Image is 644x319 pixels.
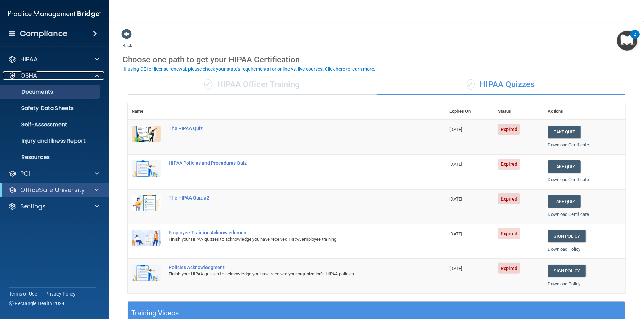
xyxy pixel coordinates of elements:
[9,300,65,307] span: Ⓒ Rectangle Health 2024
[128,103,165,120] th: Name
[123,67,375,71] div: If using CE for license renewal, please check your state's requirements for online vs. live cours...
[122,50,630,69] div: Choose one path to get your HIPAA Certification
[169,195,411,201] div: The HIPAA Quiz #2
[449,127,462,132] span: [DATE]
[548,230,586,242] a: Sign Policy
[548,212,589,217] a: Download Certificate
[449,196,462,202] span: [DATE]
[131,307,179,319] h5: Training Videos
[449,266,462,271] span: [DATE]
[204,79,212,90] span: ✓
[548,126,581,138] button: Take Quiz
[548,177,589,182] a: Download Certificate
[445,103,494,120] th: Expires On
[122,35,132,48] a: Back
[20,71,37,80] p: OSHA
[498,193,520,204] span: Expired
[8,71,99,80] a: OSHA
[548,160,581,173] button: Take Quiz
[494,103,544,120] th: Status
[122,66,376,73] button: If using CE for license renewal, please check your state's requirements for online vs. live cours...
[4,89,97,95] p: Documents
[548,142,589,147] a: Download Certificate
[20,202,46,210] p: Settings
[169,265,411,270] div: Policies Acknowledgment
[449,162,462,167] span: [DATE]
[9,290,37,297] a: Terms of Use
[8,202,99,210] a: Settings
[498,124,520,135] span: Expired
[498,228,520,239] span: Expired
[20,55,38,63] p: HIPAA
[169,235,411,243] div: Finish your HIPAA quizzes to acknowledge you have received HIPAA employee training.
[4,154,97,161] p: Resources
[377,75,626,95] div: HIPAA Quizzes
[498,159,520,170] span: Expired
[617,31,637,51] button: Open Resource Center, 2 new notifications
[548,246,581,252] a: Download Policy
[467,79,475,90] span: ✓
[498,263,520,274] span: Expired
[548,265,586,277] a: Sign Policy
[4,138,97,144] p: Injury and Illness Report
[169,230,411,235] div: Employee Training Acknowledgment
[449,231,462,236] span: [DATE]
[527,271,636,298] iframe: Drift Widget Chat Controller
[8,186,99,194] a: OfficeSafe University
[169,126,411,131] div: The HIPAA Quiz
[4,121,97,128] p: Self-Assessment
[8,170,99,178] a: PCI
[4,105,97,112] p: Safety Data Sheets
[20,29,67,38] h4: Compliance
[45,290,76,297] a: Privacy Policy
[20,186,85,194] p: OfficeSafe University
[20,170,30,178] p: PCI
[128,75,377,95] div: HIPAA Officer Training
[634,34,636,43] div: 2
[8,7,101,21] img: PMB logo
[544,103,625,120] th: Actions
[169,160,411,166] div: HIPAA Policies and Procedures Quiz
[548,195,581,208] button: Take Quiz
[8,55,99,63] a: HIPAA
[169,270,411,278] div: Finish your HIPAA quizzes to acknowledge you have received your organization’s HIPAA policies.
